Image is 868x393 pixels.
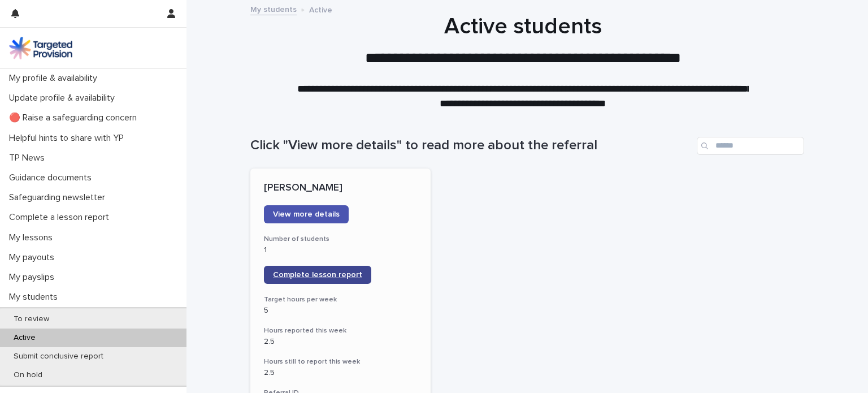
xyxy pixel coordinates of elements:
p: 1 [264,245,417,255]
p: [PERSON_NAME] [264,182,417,195]
span: Complete lesson report [273,271,362,279]
p: Safeguarding newsletter [5,192,114,203]
p: Helpful hints to share with YP [5,133,133,144]
p: 2.5 [264,337,417,347]
p: On hold [5,370,51,380]
p: My payslips [5,272,63,283]
p: Guidance documents [5,172,101,183]
span: View more details [273,210,340,218]
p: 5 [264,306,417,316]
p: TP News [5,153,54,163]
p: My profile & availability [5,73,106,84]
a: My students [250,2,297,15]
h3: Hours reported this week [264,326,417,335]
p: Complete a lesson report [5,212,118,223]
p: Submit conclusive report [5,352,112,361]
p: 2.5 [264,368,417,378]
input: Search [697,137,804,155]
p: Update profile & availability [5,93,124,103]
a: Complete lesson report [264,266,371,284]
p: 🔴 Raise a safeguarding concern [5,113,146,123]
h3: Hours still to report this week [264,357,417,366]
p: My students [5,292,67,303]
h1: Active students [246,13,800,40]
p: Active [309,3,332,15]
p: My payouts [5,252,63,263]
p: My lessons [5,232,62,243]
h1: Click "View more details" to read more about the referral [250,137,692,154]
h3: Number of students [264,235,417,244]
p: To review [5,314,58,324]
p: Active [5,333,45,343]
h3: Target hours per week [264,295,417,304]
img: M5nRWzHhSzIhMunXDL62 [9,37,72,59]
a: View more details [264,205,349,223]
